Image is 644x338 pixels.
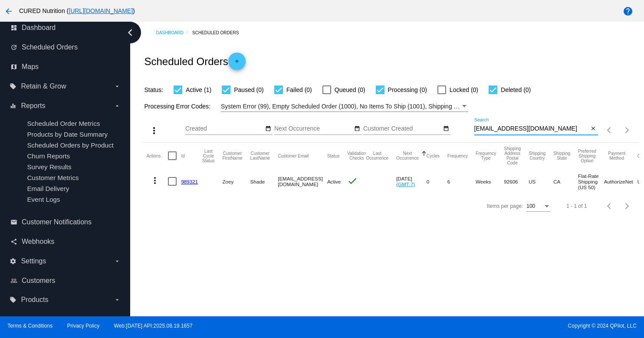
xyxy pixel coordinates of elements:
[21,82,66,90] span: Retain & Grow
[10,238,17,245] i: share
[150,175,160,186] mat-icon: more_vert
[222,151,242,161] button: Change sorting for CustomerFirstName
[10,44,17,51] i: update
[149,125,159,136] mat-icon: more_vert
[114,258,121,265] i: arrow_drop_down
[265,125,271,132] mat-icon: date_range
[553,169,578,194] mat-cell: CA
[278,153,309,158] button: Change sorting for CustomerEmail
[10,60,121,74] a: map Maps
[578,149,596,163] button: Change sorting for PreferredShippingOption
[222,169,250,194] mat-cell: Zoey
[67,323,100,329] a: Privacy Policy
[27,131,108,138] a: Products by Date Summary
[529,151,545,161] button: Change sorting for ShippingCountry
[27,196,60,203] a: Event Logs
[388,85,427,95] span: Processing (0)
[347,143,366,169] mat-header-cell: Validation Checks
[335,85,365,95] span: Queued (0)
[363,125,441,132] input: Customer Created
[427,169,447,194] mat-cell: 0
[354,125,360,132] mat-icon: date_range
[590,125,596,132] mat-icon: close
[604,169,637,194] mat-cell: AuthorizeNet
[181,153,184,158] button: Change sorting for Id
[526,203,535,209] span: 100
[623,6,633,16] mat-icon: help
[601,197,618,215] button: Previous page
[10,21,121,35] a: dashboard Dashboard
[450,85,478,95] span: Locked (0)
[144,103,210,110] span: Processing Error Codes:
[396,169,427,194] mat-cell: [DATE]
[347,176,358,186] mat-icon: check
[427,153,440,158] button: Change sorting for Cycles
[27,185,69,192] a: Email Delivery
[618,197,636,215] button: Next page
[202,149,214,163] button: Change sorting for LastProcessingCycleId
[504,169,529,194] mat-cell: 92606
[27,174,79,181] a: Customer Metrics
[27,163,71,171] a: Survey Results
[144,86,163,93] span: Status:
[114,323,193,329] a: Web:[DATE] API:2025.08.19.1657
[21,102,45,110] span: Reports
[501,85,531,95] span: Deleted (0)
[22,238,54,246] span: Webhooks
[329,323,637,329] span: Copyright © 2024 QPilot, LLC
[447,153,468,158] button: Change sorting for Frequency
[10,102,16,109] i: equalizer
[504,146,521,165] button: Change sorting for ShippingPostcode
[396,151,419,161] button: Change sorting for NextOccurrenceUtc
[10,258,16,265] i: settings
[327,179,341,184] span: Active
[27,120,100,127] a: Scheduled Order Metrics
[221,101,468,112] mat-select: Filter by Processing Error Codes
[192,26,246,39] a: Scheduled Orders
[21,257,46,265] span: Settings
[27,141,113,149] a: Scheduled Orders by Product
[443,125,449,132] mat-icon: date_range
[476,151,496,161] button: Change sorting for FrequencyType
[21,296,48,304] span: Products
[487,203,523,209] div: Items per page:
[185,125,263,132] input: Created
[529,169,553,194] mat-cell: US
[526,203,551,210] mat-select: Items per page:
[578,169,604,194] mat-cell: Flat-Rate Shipping (US 50)
[10,235,121,249] a: share Webhooks
[114,83,121,90] i: arrow_drop_down
[10,219,17,226] i: email
[604,151,630,161] button: Change sorting for PaymentMethod.Type
[22,218,92,226] span: Customer Notifications
[366,151,388,161] button: Change sorting for LastOccurrenceUtc
[10,63,17,70] i: map
[10,274,121,288] a: people_outline Customers
[274,125,352,132] input: Next Occurrence
[10,24,17,31] i: dashboard
[396,181,415,187] a: (GMT-7)
[232,58,242,69] mat-icon: add
[234,85,263,95] span: Paused (0)
[278,169,327,194] mat-cell: [EMAIL_ADDRESS][DOMAIN_NAME]
[3,6,14,16] mat-icon: arrow_back
[447,169,476,194] mat-cell: 6
[22,63,39,71] span: Maps
[27,152,70,160] a: Churn Reports
[144,53,245,70] h2: Scheduled Orders
[286,85,312,95] span: Failed (0)
[22,277,55,285] span: Customers
[181,179,198,184] a: 989321
[10,277,17,284] i: people_outline
[114,296,121,303] i: arrow_drop_down
[146,143,168,169] mat-header-cell: Actions
[553,151,570,161] button: Change sorting for ShippingState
